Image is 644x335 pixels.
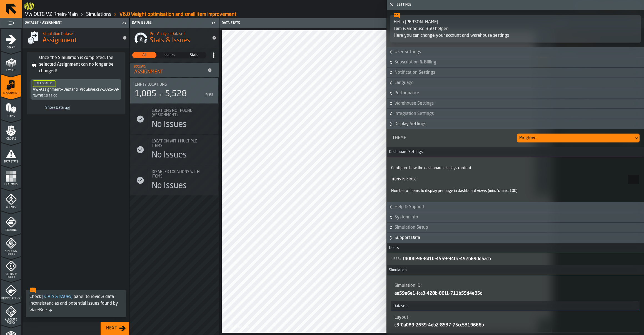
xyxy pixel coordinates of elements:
span: Locations not found (Assignment) [152,109,207,117]
span: Assignment [43,36,77,45]
span: Items [1,115,21,118]
a: logo-header [24,1,34,11]
div: thumb [182,52,206,58]
li: menu Layout [1,51,21,74]
label: button-toggle-Close me [210,19,218,26]
span: 5,528 [165,90,187,98]
div: Title [135,82,207,87]
nav: Breadcrumb [24,11,642,18]
span: Allocate Policy [1,318,21,324]
div: Title [152,170,214,179]
a: logo-header [223,321,254,332]
li: menu Heatmaps [1,166,21,188]
span: [ [42,295,44,299]
div: stat-Disabled locations with Items [130,165,218,195]
div: DropdownMenuValue-cfed4487-12c3-4595-bc8f-02e1b87d4489[DATE] 16:22:00 [30,79,121,100]
span: Allocated [33,80,56,87]
div: No Issues [152,120,187,130]
li: menu Orders [1,120,21,142]
div: Title [135,82,214,87]
div: No Issues [152,150,187,160]
span: Assignment [1,92,21,95]
div: thumb [157,52,181,58]
span: Stats [182,52,206,58]
div: Once the Simulation is completed, the selected Assignment can no longer be changed! [39,55,123,75]
label: button-switch-multi-All [132,52,157,58]
li: menu Items [1,97,21,119]
div: Title [152,109,207,117]
span: Orders [1,137,21,141]
span: Picking Policy [1,297,21,300]
div: Title [152,139,207,148]
div: Data Stats [221,21,388,25]
li: menu Routing [1,211,21,233]
li: menu Data Stats [1,143,21,165]
li: menu Storage Policy [1,257,21,279]
div: Title [152,170,207,179]
li: menu Assignment [1,74,21,97]
li: menu Picking Policy [1,280,21,302]
div: thumb [132,52,156,58]
span: Start [1,46,21,49]
div: Title [152,139,214,148]
div: DropdownMenuValue-cfed4487-12c3-4595-bc8f-02e1b87d4489 [33,80,119,92]
label: button-toggle-Toggle Full Menu [1,19,21,27]
div: stat-Locations not found (Assignment) [130,104,218,134]
span: Issues [157,52,181,58]
div: VW-Assignment--Bestand_ProGlove.csv-2025-09-12 - allocated [33,87,142,92]
div: Data Issues [131,21,210,25]
li: menu Stacking Policy [1,234,21,256]
span: Stats & Issues [41,295,74,299]
div: Next [104,325,119,332]
header: Dataset > Assignment [23,18,129,28]
div: 1,085 [135,89,156,99]
span: Storage Policy [1,273,21,279]
span: Empty locations [135,82,167,87]
h2: Sub Title [150,31,208,36]
header: Data Issues [130,18,219,28]
div: 20% [204,92,214,98]
a: link-to-/wh/i/44979e6c-6f66-405e-9874-c1e29f02a54a/simulations/ae59e6e1-fca3-428b-86f1-711b55d4e85d [119,11,236,18]
button: button-Next [101,322,129,335]
div: title-Stats & Issues [130,28,219,48]
div: alert-Once the Simulation is completed, the selected Assignment can no longer be changed! [27,52,125,114]
span: Disabled locations with Items [152,170,207,179]
label: button-switch-multi-Stats [182,52,206,58]
a: link-to-/wh/i/44979e6c-6f66-405e-9874-c1e29f02a54a [86,11,111,18]
h2: Sub Title [43,31,118,36]
a: link-to-/wh/i/44979e6c-6f66-405e-9874-c1e29f02a54a [25,11,78,18]
span: of [159,93,163,97]
header: Data Stats [219,18,555,28]
label: button-switch-multi-Issues [157,52,181,58]
div: Dataset > Assignment [24,21,120,25]
div: [DATE] 16:22:00 [33,94,57,98]
li: menu Allocate Policy [1,302,21,325]
span: Layout [1,69,21,72]
span: Stats & Issues [150,36,190,45]
div: Issues: [134,65,205,69]
div: Assignment [134,69,205,75]
span: Heatmaps [1,183,21,186]
div: stat-Empty locations [130,78,218,104]
div: title-Assignment [23,28,129,48]
li: menu Start [1,29,21,51]
label: button-toggle-Close me [120,19,128,26]
div: Title [152,109,214,117]
li: menu Agents [1,188,21,211]
div: No Issues [152,181,187,191]
span: Data Stats [1,160,21,163]
span: Show Data [33,105,64,111]
a: toggle-dataset-table-Show Data [30,104,74,112]
span: ] [71,295,73,299]
span: Routing [1,229,21,232]
span: Agents [1,206,21,209]
span: Stacking Policy [1,250,21,256]
span: All [133,52,156,58]
span: Location with multiple Items [152,139,207,148]
div: stat-Location with multiple Items [130,135,218,165]
div: Check panel to review data inconsistencies and potential issues found by WareBee. [29,294,122,314]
